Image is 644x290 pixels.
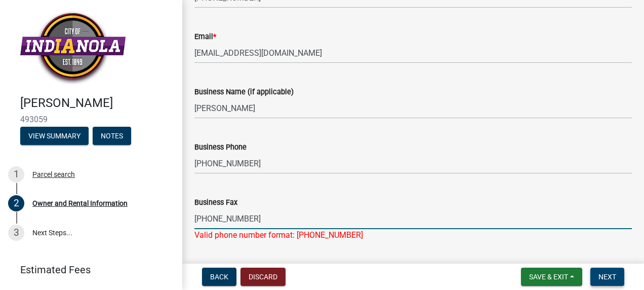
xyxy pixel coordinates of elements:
button: Notes [93,127,131,145]
label: Business Fax [194,199,237,206]
a: Estimated Fees [8,260,166,280]
label: Email [194,33,216,41]
div: 2 [8,195,24,211]
button: Back [202,268,236,286]
span: Next [598,273,616,281]
div: Parcel search [32,171,75,178]
label: Business Phone [194,144,247,151]
label: Business Name (if applicable) [194,89,294,96]
wm-modal-confirm: Notes [93,132,131,140]
button: Discard [240,268,286,286]
h4: [PERSON_NAME] [20,96,174,111]
span: Save & Exit [529,273,568,281]
button: View Summary [20,127,89,145]
button: Next [590,268,624,286]
wm-modal-confirm: Summary [20,132,89,140]
span: Back [210,273,228,281]
img: City of Indianola, Iowa [20,11,126,85]
div: Valid phone number format: [PHONE_NUMBER] [194,229,632,241]
div: Owner and Rental Information [32,200,128,207]
div: 1 [8,166,24,183]
span: 493059 [20,115,162,124]
button: Save & Exit [521,268,582,286]
div: 3 [8,225,24,241]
